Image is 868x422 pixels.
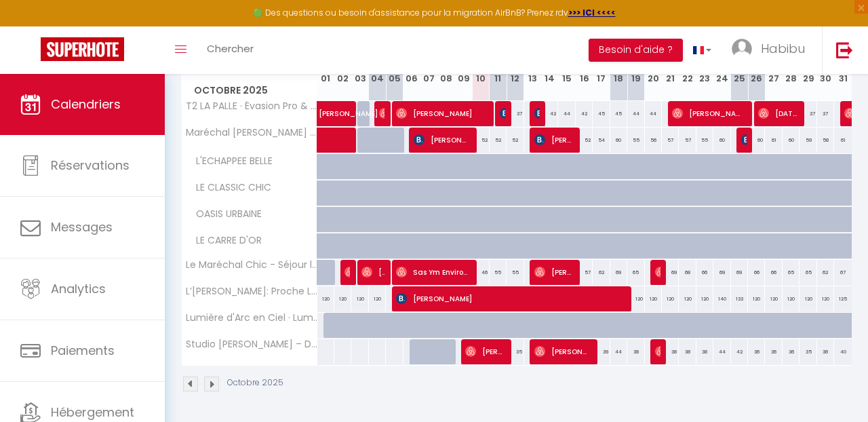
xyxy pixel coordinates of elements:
[490,128,507,153] div: 52
[765,260,782,285] div: 66
[627,286,644,311] div: 120
[593,339,610,364] div: 39
[783,286,800,311] div: 120
[748,260,765,285] div: 66
[748,286,765,311] div: 120
[679,260,696,285] div: 68
[662,339,679,364] div: 38
[184,101,319,111] span: T2 LA PALLE · Évasion Pro & Fun à [GEOGRAPHIC_DATA] - Proche HPL
[836,41,853,58] img: logout
[51,342,115,359] span: Paiements
[507,260,524,285] div: 55
[800,286,816,311] div: 120
[610,339,627,364] div: 44
[396,259,469,285] span: Sas Ym Environnement Maoukil
[800,260,816,285] div: 65
[589,39,683,62] button: Besoin d'aide ?
[783,260,800,285] div: 65
[593,101,610,126] div: 45
[184,286,319,296] span: L’[PERSON_NAME]: Proche Lyon, Terrasse BBQ & Parking
[51,280,106,297] span: Analytics
[817,286,834,311] div: 120
[472,260,489,285] div: 46
[817,260,834,285] div: 62
[645,286,662,311] div: 120
[627,339,644,364] div: 38
[312,101,329,127] a: [PERSON_NAME]
[351,286,368,311] div: 120
[748,339,765,364] div: 36
[627,101,644,126] div: 44
[741,127,747,153] span: [PERSON_NAME]
[713,339,730,364] div: 44
[534,100,540,126] span: [PERSON_NAME] To Ngoc
[679,339,696,364] div: 38
[593,128,610,153] div: 54
[800,128,816,153] div: 59
[800,101,816,126] div: 37
[534,259,574,285] span: [PERSON_NAME]
[610,260,627,285] div: 69
[758,100,797,126] span: [DATE][PERSON_NAME]
[490,260,507,285] div: 55
[534,339,591,364] span: [PERSON_NAME]
[765,128,782,153] div: 61
[672,100,745,126] span: [PERSON_NAME]
[184,154,276,169] span: L'ECHAPPEE BELLE
[817,128,834,153] div: 58
[817,101,834,126] div: 37
[800,339,816,364] div: 35
[834,339,852,364] div: 40
[534,127,574,153] span: [PERSON_NAME]
[184,207,265,222] span: OASIS URBAINE
[696,128,713,153] div: 55
[765,286,782,311] div: 120
[319,94,381,119] span: [PERSON_NAME]
[541,101,558,126] div: 42
[783,339,800,364] div: 36
[834,128,852,153] div: 61
[184,339,319,349] span: Studio [PERSON_NAME] – Détente et élégance
[748,128,765,153] div: 60
[662,128,679,153] div: 57
[41,37,124,61] img: Super Booking
[361,259,384,285] span: [PERSON_NAME]
[576,128,593,153] div: 52
[645,128,662,153] div: 56
[627,260,644,285] div: 65
[182,81,317,100] span: Octobre 2025
[817,339,834,364] div: 36
[396,100,486,126] span: [PERSON_NAME]
[576,101,593,126] div: 42
[627,128,644,153] div: 55
[465,339,505,364] span: [PERSON_NAME]
[414,127,470,153] span: [PERSON_NAME]
[317,286,334,311] div: 120
[713,260,730,285] div: 69
[713,286,730,311] div: 140
[184,233,265,248] span: LE CARRE D'OR
[334,286,351,311] div: 120
[184,128,319,138] span: Maréchal [PERSON_NAME] & Espace: [GEOGRAPHIC_DATA] et Pilat à votre Portée
[184,180,275,195] span: LE CLASSIC CHIC
[655,339,660,364] span: [PERSON_NAME]
[731,339,748,364] div: 42
[369,286,386,311] div: 120
[679,128,696,153] div: 57
[610,128,627,153] div: 60
[593,260,610,285] div: 62
[507,128,524,153] div: 52
[713,128,730,153] div: 60
[51,404,134,421] span: Hébergement
[731,260,748,285] div: 69
[558,101,575,126] div: 44
[207,41,254,56] span: Chercher
[732,39,752,59] img: ...
[507,339,524,364] div: 35
[731,286,748,311] div: 133
[696,286,713,311] div: 120
[51,218,113,235] span: Messages
[765,339,782,364] div: 36
[344,259,350,285] span: [PERSON_NAME]
[507,101,524,126] div: 37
